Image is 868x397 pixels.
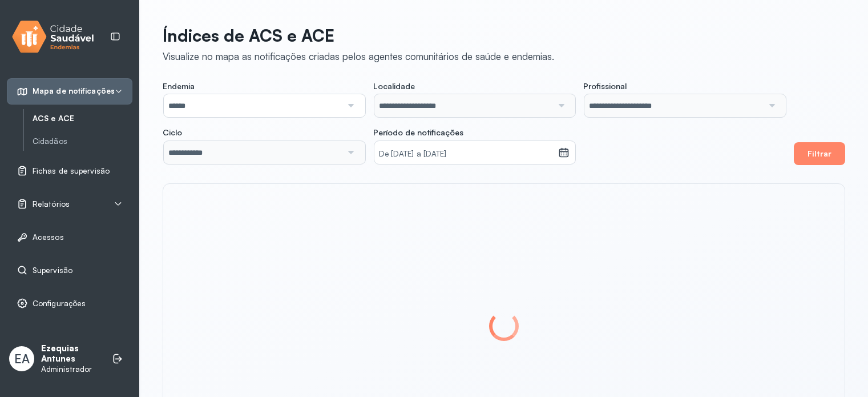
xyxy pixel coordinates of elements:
a: ACS e ACE [33,114,132,123]
span: Endemia [163,81,195,91]
span: Profissional [583,81,627,91]
span: Período de notificações [373,127,463,138]
span: Acessos [33,232,64,242]
span: Supervisão [33,266,72,275]
span: Localidade [373,81,415,91]
p: Ezequias Antunes [41,343,100,365]
a: Supervisão [17,264,123,276]
a: Cidadãos [33,137,132,146]
button: Filtrar [794,142,845,165]
a: Acessos [17,231,123,243]
span: Relatórios [33,199,70,209]
span: Ciclo [163,127,182,138]
span: Configurações [33,299,86,308]
a: Configurações [17,298,123,309]
p: Índices de ACS e ACE [163,25,554,46]
span: Fichas de supervisão [33,166,110,176]
span: Mapa de notificações [33,86,115,96]
img: logo.svg [12,18,94,55]
div: Visualize no mapa as notificações criadas pelos agentes comunitários de saúde e endemias. [163,50,554,62]
a: ACS e ACE [33,111,132,126]
small: De [DATE] a [DATE] [379,149,554,160]
a: Fichas de supervisão [17,165,123,177]
p: Administrador [41,364,100,374]
a: Cidadãos [33,134,132,149]
span: EA [14,351,30,366]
